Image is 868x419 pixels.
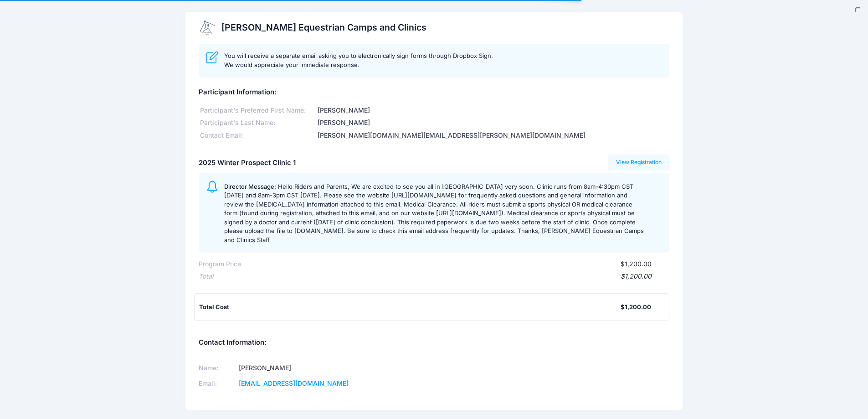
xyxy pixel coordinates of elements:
[199,106,316,115] div: Participant's Preferred First Name:
[199,131,316,140] div: Contact Email:
[316,118,669,128] div: [PERSON_NAME]
[199,376,236,391] td: Email:
[199,88,669,97] h5: Participant Information:
[239,379,349,387] a: [EMAIL_ADDRESS][DOMAIN_NAME]
[621,260,652,268] span: $1,200.00
[316,106,669,115] div: [PERSON_NAME]
[199,272,213,281] div: Total
[224,52,493,69] div: You will receive a separate email asking you to electronically sign forms through Dropbox Sign. W...
[199,159,296,167] h5: 2025 Winter Prospect Clinic 1
[213,272,652,281] div: $1,200.00
[199,339,669,347] h5: Contact Information:
[621,303,651,312] div: $1,200.00
[608,155,670,170] a: View Registration
[224,183,276,190] span: Director Message:
[236,360,422,376] td: [PERSON_NAME]
[199,303,621,312] div: Total Cost
[199,259,241,269] div: Program Price
[224,183,644,243] span: Hello Riders and Parents, We are excited to see you all in [GEOGRAPHIC_DATA] very soon. Clinic ru...
[199,360,236,376] td: Name:
[316,131,669,140] div: [PERSON_NAME][DOMAIN_NAME][EMAIL_ADDRESS][PERSON_NAME][DOMAIN_NAME]
[199,118,316,128] div: Participant's Last Name:
[221,22,426,33] h2: [PERSON_NAME] Equestrian Camps and Clinics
